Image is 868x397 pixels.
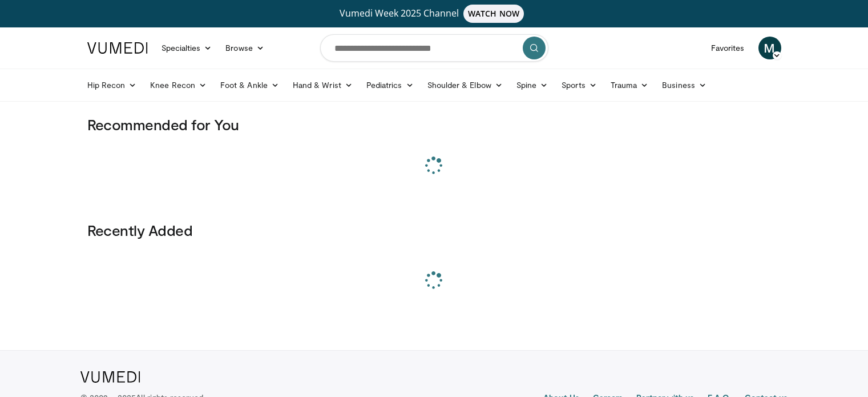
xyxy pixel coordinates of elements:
a: Vumedi Week 2025 ChannelWATCH NOW [89,5,780,23]
h3: Recently Added [87,221,781,239]
a: Favorites [704,37,752,59]
a: Trauma [604,74,656,97]
a: Hip Recon [80,74,144,97]
img: VuMedi Logo [80,371,140,383]
a: Specialties [155,37,219,59]
span: WATCH NOW [463,5,524,23]
a: Foot & Ankle [213,74,286,97]
a: Business [655,74,713,97]
a: Hand & Wrist [286,74,360,97]
h3: Recommended for You [87,115,781,134]
a: Knee Recon [143,74,213,97]
a: M [758,37,781,59]
a: Spine [510,74,555,97]
a: Shoulder & Elbow [421,74,510,97]
img: VuMedi Logo [87,42,148,54]
input: Search topics, interventions [320,34,548,62]
a: Browse [219,37,271,59]
a: Sports [555,74,604,97]
a: Pediatrics [360,74,421,97]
